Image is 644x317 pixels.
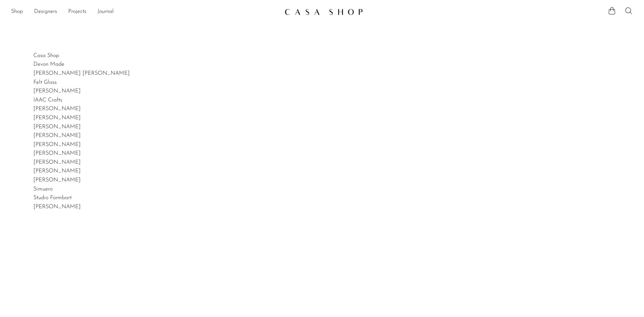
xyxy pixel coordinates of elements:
a: [PERSON_NAME] [33,160,81,165]
a: Studio Formbart [33,195,72,201]
nav: Desktop navigation [11,6,279,18]
a: Devon Made [33,62,64,67]
a: [PERSON_NAME] [33,204,81,210]
a: [PERSON_NAME] [33,106,81,112]
a: Projects [68,7,86,16]
a: Designers [34,7,57,16]
a: Felt Glass [33,80,57,85]
a: [PERSON_NAME] [33,142,81,147]
a: [PERSON_NAME] [33,151,81,156]
ul: NEW HEADER MENU [11,6,279,18]
a: Shop [11,7,23,16]
a: Journal [97,7,114,16]
a: [PERSON_NAME] [33,177,81,183]
a: Simuero [33,186,53,192]
a: Casa Shop [33,53,59,58]
a: [PERSON_NAME] [33,88,81,94]
a: [PERSON_NAME] [33,124,81,130]
a: [PERSON_NAME] [33,115,81,121]
a: [PERSON_NAME] [33,133,81,138]
a: IAAC Crafts [33,97,62,103]
a: [PERSON_NAME] [33,168,81,174]
a: [PERSON_NAME] [PERSON_NAME] [33,71,130,76]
